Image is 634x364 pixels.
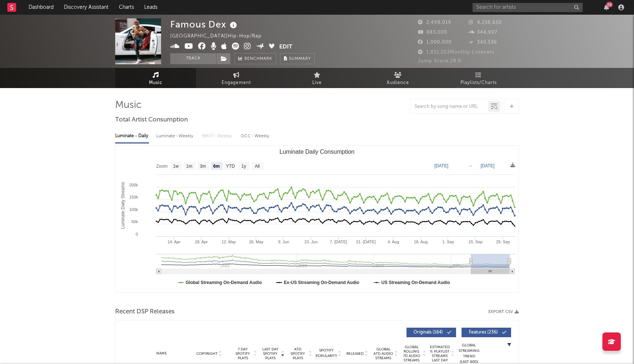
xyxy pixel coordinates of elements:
[115,130,149,142] div: Luminate - Daily
[316,348,337,359] span: Spotify Popularity
[249,240,264,244] text: 26. May
[196,68,277,88] a: Engagement
[305,240,318,244] text: 23. Jun
[222,240,236,244] text: 12. May
[288,347,307,360] span: ATD Spotify Plays
[241,164,246,169] text: 1y
[469,40,497,45] span: 340,536
[186,164,193,169] text: 1m
[280,149,355,155] text: Luminate Daily Consumption
[115,307,175,316] span: Recent DSP Releases
[411,104,488,110] input: Search by song name or URL
[401,345,422,363] span: Global Rolling 7D Audio Streams
[120,182,125,229] text: Luminate Daily Streams
[156,164,168,169] text: Zoom
[233,347,252,360] span: 7 Day Spotify Plays
[373,347,393,360] span: Global ATD Audio Streams
[604,4,609,10] button: 28
[136,232,138,236] text: 0
[606,2,613,7] div: 28
[170,53,216,64] button: Track
[381,280,450,285] text: US Streaming On-Demand Audio
[186,280,262,285] text: Global Streaming On-Demand Audio
[173,164,179,169] text: 1w
[115,68,196,88] a: Music
[430,345,450,363] span: Estimated % Playlist Streams Last Day
[469,240,482,244] text: 15. Sep
[280,53,315,64] button: Summary
[170,18,239,30] div: Famous Dex
[496,240,510,244] text: 29. Sep
[241,130,270,142] div: OCC - Weekly
[469,30,498,35] span: 344,907
[278,240,289,244] text: 9. Jun
[460,79,497,87] span: Playlists/Charts
[255,164,259,169] text: All
[222,79,251,87] span: Engagement
[418,30,447,35] span: 883,000
[244,55,272,63] span: Benchmark
[131,219,138,224] text: 50k
[387,240,399,244] text: 4. Aug
[195,240,208,244] text: 28. Apr
[357,68,438,88] a: Audience
[149,79,163,87] span: Music
[168,240,181,244] text: 14. Apr
[129,183,138,187] text: 200k
[418,50,495,55] span: 1,851,203 Monthly Listeners
[277,68,357,88] a: Live
[356,240,376,244] text: 21. [DATE]
[418,59,461,63] span: Jump Score: 28.6
[200,164,206,169] text: 3m
[129,195,138,199] text: 150k
[407,328,456,337] button: Originals(164)
[260,347,280,360] span: Last Day Spotify Plays
[312,79,322,87] span: Live
[468,163,473,168] text: →
[469,20,502,25] span: 4,238,650
[462,328,511,337] button: Features(236)
[442,240,454,244] text: 1. Sep
[434,163,448,168] text: [DATE]
[170,32,270,41] div: [GEOGRAPHIC_DATA] | Hip-Hop/Rap
[488,310,519,314] button: Export CSV
[414,240,427,244] text: 18. Aug
[481,163,495,168] text: [DATE]
[129,207,138,212] text: 100k
[387,79,409,87] span: Audience
[138,351,186,356] div: Name
[473,3,583,12] input: Search for artists
[226,164,235,169] text: YTD
[418,20,451,25] span: 2,498,019
[438,68,519,88] a: Playlists/Charts
[411,330,445,335] span: Originals ( 164 )
[330,240,347,244] text: 7. [DATE]
[196,352,218,356] span: Copyright
[418,40,452,45] span: 1,000,000
[156,130,195,142] div: Luminate - Weekly
[213,164,219,169] text: 6m
[466,330,500,335] span: Features ( 236 )
[115,116,188,124] span: Total Artist Consumption
[346,352,364,356] span: Released
[284,280,360,285] text: Ex-US Streaming On-Demand Audio
[234,53,276,64] a: Benchmark
[116,146,518,292] svg: Luminate Daily Consumption
[279,43,292,52] button: Edit
[289,57,311,61] span: Summary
